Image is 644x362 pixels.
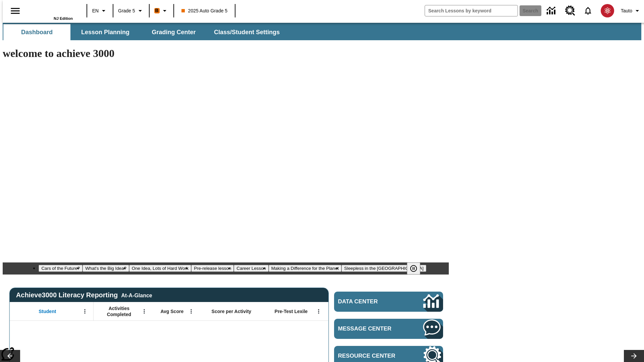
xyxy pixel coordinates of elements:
[186,306,196,316] button: Open Menu
[621,7,632,14] span: Tauto
[97,305,141,317] span: Activities Completed
[39,308,56,314] span: Student
[29,2,73,20] div: Home
[3,24,70,40] button: Dashboard
[39,265,83,272] button: Slide 1 Cars of the Future?
[115,5,147,17] button: Grade: Grade 5, Select a grade
[54,16,73,20] span: NJ Edition
[118,7,135,14] span: Grade 5
[83,265,129,272] button: Slide 2 What's the Big Idea?
[72,24,139,40] button: Lesson Planning
[275,308,308,314] span: Pre-Test Lexile
[561,2,579,20] a: Resource Center, Will open in new tab
[543,2,561,20] a: Data Center
[16,291,152,299] span: Achieve3000 Literacy Reporting
[212,308,252,314] span: Score per Activity
[597,2,618,19] button: Select a new avatar
[80,306,90,316] button: Open Menu
[341,265,426,272] button: Slide 7 Sleepless in the Animal Kingdom
[338,353,403,359] span: Resource Center
[338,298,401,305] span: Data Center
[579,2,597,19] a: Notifications
[314,306,324,316] button: Open Menu
[3,47,449,60] h1: welcome to achieve 3000
[269,265,341,272] button: Slide 6 Making a Difference for the Planet
[5,1,25,21] button: Open side menu
[214,28,280,36] span: Class/Student Settings
[92,7,99,14] span: EN
[155,6,159,15] span: B
[139,306,149,316] button: Open Menu
[624,350,644,362] button: Lesson carousel, Next
[81,28,129,36] span: Lesson Planning
[407,262,420,275] button: Pause
[152,28,196,36] span: Grading Center
[191,265,234,272] button: Slide 4 Pre-release lesson
[209,24,285,40] button: Class/Student Settings
[334,292,443,312] a: Data Center
[601,4,614,17] img: avatar image
[234,265,268,272] button: Slide 5 Career Lesson
[129,265,191,272] button: Slide 3 One Idea, Lots of Hard Work
[618,5,644,17] button: Profile/Settings
[407,262,427,275] div: Pause
[121,291,152,299] div: At-A-Glance
[334,319,443,339] a: Message Center
[181,7,228,14] span: 2025 Auto Grade 5
[425,5,518,16] input: search field
[29,3,73,16] a: Home
[140,24,207,40] button: Grading Center
[3,23,641,40] div: SubNavbar
[89,5,111,17] button: Language: EN, Select a language
[21,28,53,36] span: Dashboard
[160,308,183,314] span: Avg Score
[338,325,403,332] span: Message Center
[3,24,286,40] div: SubNavbar
[152,5,171,17] button: Boost Class color is orange. Change class color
